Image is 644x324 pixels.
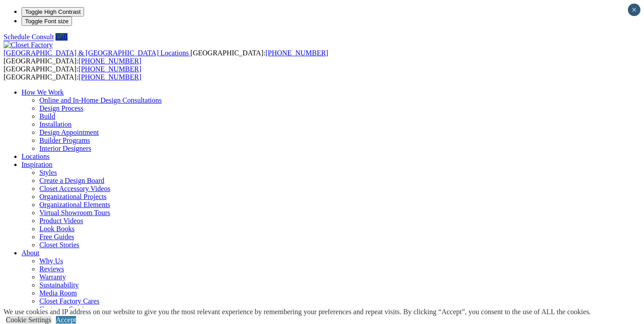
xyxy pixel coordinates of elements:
a: Builder Programs [39,137,90,144]
button: Toggle High Contrast [21,7,84,17]
a: Free Guides [39,233,74,241]
a: [PHONE_NUMBER] [265,49,328,57]
img: Closet Factory [4,41,53,49]
a: Organizational Elements [39,201,110,208]
a: Accept [56,316,76,324]
a: Schedule Consult [4,33,54,41]
a: About [21,249,39,257]
a: Closet Accessory Videos [39,185,110,192]
span: [GEOGRAPHIC_DATA]: [GEOGRAPHIC_DATA]: [4,49,328,65]
a: Cookie Settings [6,316,51,324]
a: Look Books [39,225,75,233]
a: Interior Designers [39,145,91,152]
a: Closet Factory Cares [39,297,99,305]
a: Warranty [39,273,66,281]
button: Toggle Font size [21,17,72,26]
button: Close [628,4,640,16]
a: Inspiration [21,161,52,168]
a: Design Appointment [39,129,99,136]
a: Media Room [39,289,77,297]
a: Online and In-Home Design Consultations [39,96,162,104]
a: Virtual Showroom Tours [39,209,110,216]
a: Styles [39,169,57,176]
span: Toggle High Contrast [25,8,80,15]
a: Create a Design Board [39,177,104,184]
a: Installation [39,120,72,128]
a: How We Work [21,88,64,96]
div: We use cookies and IP address on our website to give you the most relevant experience by remember... [4,308,591,316]
span: Toggle Font size [25,18,68,25]
a: Build [39,112,55,120]
a: Organizational Projects [39,193,106,200]
a: Closet Stories [39,241,79,249]
a: Customer Service [39,305,90,313]
a: [GEOGRAPHIC_DATA] & [GEOGRAPHIC_DATA] Locations [4,49,191,57]
a: Why Us [39,257,63,265]
a: Sustainability [39,281,79,289]
a: Reviews [39,265,64,273]
a: Locations [21,153,50,160]
a: [PHONE_NUMBER] [79,57,141,65]
a: [PHONE_NUMBER] [79,73,141,81]
a: Design Process [39,104,83,112]
span: [GEOGRAPHIC_DATA] & [GEOGRAPHIC_DATA] Locations [4,49,189,57]
a: Product Videos [39,217,83,224]
a: [PHONE_NUMBER] [79,65,141,73]
a: Call [55,33,68,41]
span: [GEOGRAPHIC_DATA]: [GEOGRAPHIC_DATA]: [4,65,141,81]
